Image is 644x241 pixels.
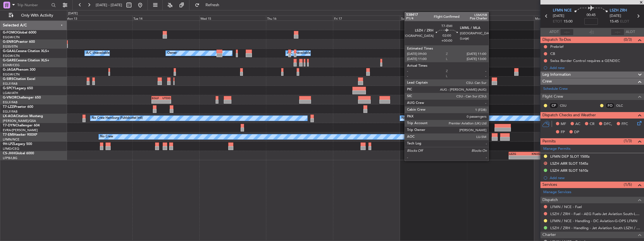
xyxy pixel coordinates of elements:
[15,14,59,17] span: Only With Activity
[266,15,333,21] div: Thu 16
[3,100,17,104] a: EGLF/FAB
[3,91,18,95] a: LGAV/ATH
[549,29,559,35] span: ATOT
[192,1,226,10] button: Refresh
[553,8,572,14] span: LFMN NCE
[199,15,266,21] div: Wed 15
[604,121,612,127] span: DFC,
[525,156,540,159] div: -
[561,121,566,127] span: MF
[560,103,573,108] a: CSU
[550,168,588,173] div: LSZH ARR SLOT 1610z
[96,3,122,8] span: [DATE] - [DATE]
[161,96,171,100] div: UTDD
[3,142,32,146] a: 9H-LPZLegacy 500
[3,87,33,90] a: G-SPCYLegacy 650
[3,96,17,99] span: G-VNOR
[563,19,573,24] span: 15:00
[400,15,467,21] div: Sat 18
[3,115,43,118] a: LX-AOACitation Mustang
[542,182,557,188] span: Services
[100,133,113,141] div: No Crew
[549,102,558,109] div: CP
[152,100,161,103] div: -
[3,77,35,81] a: G-SIRSCitation Excel
[3,124,40,127] a: T7-DYNChallenger 604
[3,59,49,62] a: G-GARECessna Citation XLS+
[525,152,540,155] div: KNUQ
[542,78,552,85] span: Crew
[542,72,571,78] span: Leg Information
[167,49,177,57] div: Owner
[3,59,16,62] span: G-GARE
[550,204,582,209] a: LFMN / NCE - Fuel
[132,15,199,21] div: Tue 14
[3,44,18,49] a: EGSS/STN
[68,11,78,16] div: [DATE]
[550,51,555,56] div: CB
[610,19,619,24] span: 15:45
[542,197,558,203] span: Dispatch
[3,96,41,99] a: G-VNORChallenger 650
[574,130,579,135] span: DP
[3,137,19,142] a: LFMN/NCE
[3,31,36,34] a: G-FOMOGlobal 6000
[152,96,161,100] div: EGLF
[560,29,574,35] input: --:--
[3,105,14,109] span: T7-LZZI
[590,121,594,127] span: CR
[553,19,562,24] span: ETOT
[3,35,20,39] a: EGGW/LTN
[3,72,20,77] a: EGGW/LTN
[65,15,132,21] div: Mon 13
[550,65,641,70] div: Add new
[92,114,143,122] div: No Crew Hamburg (Fuhlsbuttel Intl)
[287,49,310,57] div: A/C Unavailable
[3,156,17,160] a: LFPB/LBG
[542,37,571,43] span: Dispatch To-Dos
[467,15,534,21] div: Sun 19
[550,175,641,180] div: Add new
[3,31,17,34] span: G-FOMO
[550,44,563,49] div: Prebrief
[620,19,629,24] span: ELDT
[3,40,35,44] a: G-ENRGPraetor 600
[3,147,19,151] a: LFMD/CEQ
[3,152,15,155] span: CS-JHH
[553,13,564,19] span: [DATE]
[509,152,525,155] div: LEZG
[626,29,635,35] span: ALDT
[161,100,171,103] div: -
[3,77,14,81] span: G-SIRS
[544,162,547,165] button: D
[550,161,588,166] div: LSZH ARR SLOT 1545z
[543,86,568,92] a: Schedule Crew
[3,68,35,72] a: G-JAGAPhenom 300
[3,133,37,137] a: T7-EMIHawker 900XP
[534,15,601,21] div: Mon 20
[401,114,414,122] div: No Crew
[3,142,14,146] span: 9H-LPZ
[3,105,33,109] a: T7-LZZIPraetor 600
[333,15,400,21] div: Fri 17
[3,40,16,44] span: G-ENRG
[550,226,641,230] a: LSZH / ZRH - Handling - Jet Aviation South LSZH / ZRH
[17,1,50,9] input: Trip Number
[550,211,641,216] a: LSZH / ZRH - Fuel - AEG Fuels-Jet Aviation South-LSZH/ZRH
[624,182,632,188] span: (1/5)
[542,112,596,119] span: Dispatch Checks and Weather
[575,121,580,127] span: AC
[542,138,556,145] span: Permits
[616,103,629,108] a: OLC
[550,154,590,159] div: LFMN DEP SLOT 1500z
[550,218,637,223] a: LFMN / NCE - Handling - DC Aviation-G-OPS LFMN
[561,130,565,135] span: FP
[3,124,15,127] span: T7-DYN
[610,8,627,14] span: LSZH ZRH
[621,121,628,127] span: FFC
[3,50,16,53] span: G-GAAL
[3,110,17,114] a: EGLF/FAB
[587,12,596,18] span: 00:45
[3,87,15,90] span: G-SPCY
[3,82,17,86] a: EGLF/FAB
